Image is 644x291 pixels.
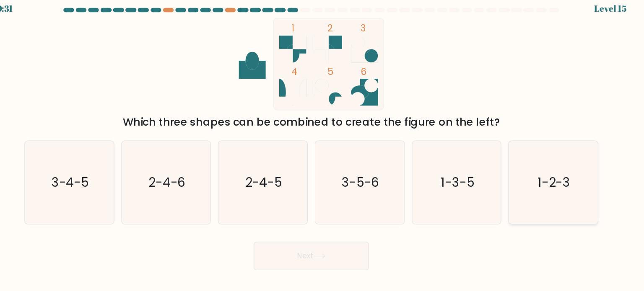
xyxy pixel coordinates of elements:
[337,28,342,41] tspan: 2
[351,172,386,189] text: 3-5-6
[267,237,377,264] button: Next
[369,70,374,82] tspan: 6
[76,172,111,189] text: 3-4-5
[168,172,203,189] text: 2-4-6
[303,28,306,41] tspan: 1
[260,172,294,189] text: 2-4-5
[590,10,621,23] div: Level 15
[536,172,567,189] text: 1-2-3
[337,70,343,82] tspan: 5
[55,116,589,131] div: Which three shapes can be combined to create the figure on the left?
[369,28,374,41] tspan: 3
[303,70,309,82] tspan: 4
[23,10,39,23] div: 0:31
[444,172,476,189] text: 1-3-5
